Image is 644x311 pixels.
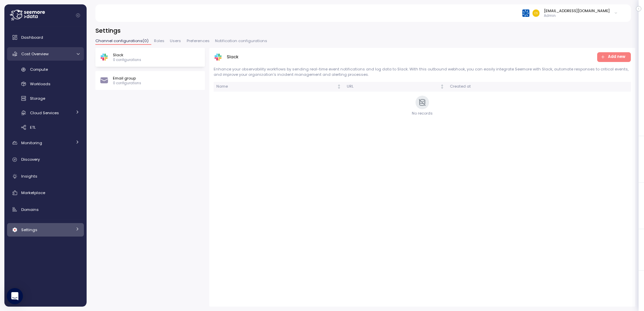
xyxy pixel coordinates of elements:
img: 30f31bb3582bac9e5ca6f973bf708204 [532,9,540,17]
th: URLNot sorted [344,82,447,92]
p: 0 configurations [113,58,141,62]
span: Add new [608,53,625,62]
span: Preferences [187,39,210,43]
p: 0 configurations [113,81,141,86]
a: Settings [7,223,84,237]
span: Channel configurations ( 0 ) [95,39,149,43]
a: Cost Overview [7,47,84,61]
img: 68790ce639d2d68da1992664.PNG [522,9,529,17]
span: Storage [30,96,45,101]
p: Enhance your observability workflows by sending real-time event notifications and log data to Sla... [214,66,631,77]
p: Slack [113,52,141,58]
div: Created at [450,84,596,90]
a: Monitoring [7,136,84,150]
div: Open Intercom Messenger [7,288,23,304]
a: ETL [7,122,84,133]
h3: Settings [95,26,635,35]
span: Monitoring [21,140,42,146]
span: Workloads [30,81,51,87]
span: Marketplace [21,190,45,195]
a: Storage [7,93,84,104]
div: Not sorted [337,84,341,89]
span: Insights [21,174,37,179]
span: Cost Overview [21,51,49,57]
a: Workloads [7,79,84,90]
span: Cloud Services [30,110,59,116]
p: Admin [544,13,610,18]
span: Users [170,39,181,43]
a: Compute [7,64,84,75]
p: Email group [113,75,141,81]
div: URL [347,84,439,90]
div: [EMAIL_ADDRESS][DOMAIN_NAME] [544,8,610,13]
a: Insights [7,169,84,183]
th: NameNot sorted [214,82,344,92]
span: Compute [30,67,48,72]
a: Domains [7,203,84,216]
span: Dashboard [21,35,43,40]
p: Slack [227,54,239,60]
span: Notification configurations [215,39,267,43]
a: Discovery [7,153,84,166]
span: Roles [154,39,164,43]
div: Not sorted [440,84,444,89]
span: Discovery [21,157,40,162]
button: Add new [597,52,631,62]
a: Dashboard [7,31,84,44]
button: Collapse navigation [74,13,82,18]
div: Name [216,84,336,90]
a: Cloud Services [7,107,84,118]
span: ETL [30,125,36,130]
span: Settings [21,227,37,232]
a: Marketplace [7,186,84,199]
span: Domains [21,207,39,212]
